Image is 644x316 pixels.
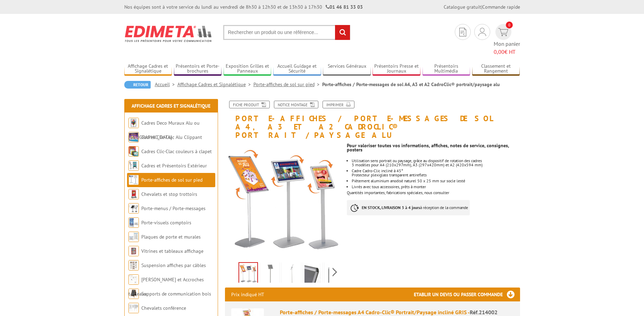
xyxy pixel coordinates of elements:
a: Notice Montage [274,101,318,108]
img: Cadres Deco Muraux Alu ou Bois [128,118,139,128]
a: Suspension affiches par câbles [141,262,206,268]
a: Cadres et Présentoirs Extérieur [141,163,207,169]
img: devis rapide [498,28,508,36]
p: Prix indiqué HT [231,288,264,301]
a: Porte-menus / Porte-messages [141,205,206,211]
img: Edimeta [124,21,213,47]
img: porte_affiches_214002_214003_214902.jpg [225,143,342,260]
img: porte_affiches_214002_214003_sans_affiche.jpg [261,264,278,285]
a: Chevalets conférence [141,305,186,311]
span: € HT [494,48,520,56]
a: Présentoirs Multimédia [423,63,470,75]
span: 0,00 [494,48,504,55]
a: Classement et Rangement [472,63,520,75]
a: Affichage Cadres et Signalétique [132,103,210,109]
a: Fiche produit [229,101,270,108]
h1: Porte-affiches / Porte-messages de sol A4, A3 et A2 CadroClic® portrait/paysage alu [220,101,525,140]
img: devis rapide [459,28,466,36]
a: Cadres Clic-Clac Alu Clippant [141,134,202,140]
div: Quantités importantes, fabrications spéciales, nous consulter [347,139,525,222]
img: porte-affiches-sol-blackline-cadres-inclines-sur-pied-droit_214002_2.jpg [326,264,343,285]
a: Vitrines et tableaux affichage [141,248,203,254]
li: Piètement aluminium anodisé naturel 50 x 25 mm sur socle lesté [352,179,520,183]
span: Next [332,266,338,278]
li: Cadre Cadro-Clic incliné à 45° Protecteur plexiglass transparent antireflets [352,169,520,177]
a: Porte-affiches de sol sur pied [253,81,322,88]
img: Porte-menus / Porte-messages [128,203,139,214]
li: Livrés avec tous accessoires, prêts à monter [352,185,520,189]
a: Affichage Cadres et Signalétique [177,81,253,88]
a: Présentoirs Presse et Journaux [373,63,420,75]
a: Exposition Grilles et Panneaux [224,63,271,75]
strong: Pour valoriser toutes vos informations, affiches, notes de service, consignes, posters [347,142,509,153]
a: Imprimer [323,101,354,108]
img: Vitrines et tableaux affichage [128,246,139,256]
a: Catalogue gratuit [444,4,481,10]
input: rechercher [335,25,350,40]
img: Cadres Clic-Clac couleurs à clapet [128,146,139,157]
img: Plaques de porte et murales [128,232,139,242]
h3: Etablir un devis ou passer commande [414,288,520,301]
p: Utilisation sens portrait ou paysage, grâce au dispositif de rotation des cadres [352,159,520,163]
a: Porte-visuels comptoirs [141,219,191,226]
div: | [444,3,520,10]
a: Services Généraux [323,63,371,75]
a: Porte-affiches de sol sur pied [141,177,202,183]
img: Suspension affiches par câbles [128,260,139,271]
a: Cadres Clic-Clac couleurs à clapet [141,148,212,155]
span: 0 [506,22,513,28]
img: Porte-visuels comptoirs [128,217,139,228]
a: Affichage Cadres et Signalétique [124,63,172,75]
span: Mon panier [494,40,520,56]
div: Nos équipes sont à votre service du lundi au vendredi de 8h30 à 12h30 et de 13h30 à 17h30 [124,3,363,10]
input: Rechercher un produit ou une référence... [223,25,350,40]
img: Cadres et Présentoirs Extérieur [128,160,139,171]
img: Chevalets et stop trottoirs [128,189,139,199]
p: 3 modèles pour A4 (210x297mm), A3 (297x420mm) et A2 (420x594 mm) [352,163,520,167]
a: Présentoirs et Porte-brochures [174,63,222,75]
a: devis rapide 0 Mon panier 0,00€ HT [494,24,520,56]
img: porte-affiches-sol-blackline-cadres-inclines-sur-pied-droit_2140002_1.jpg [304,264,321,285]
a: Plaques de porte et murales [141,234,201,240]
strong: EN STOCK, LIVRAISON 3 à 4 jours [362,205,420,210]
img: Porte-affiches de sol sur pied [128,175,139,185]
a: [PERSON_NAME] et Accroches tableaux [128,276,204,297]
img: porte_affiches_214002_214003_214902.jpg [239,263,257,284]
a: Commande rapide [482,4,520,10]
span: Réf.214002 [470,309,497,316]
a: Accueil Guidage et Sécurité [273,63,321,75]
a: Cadres Deco Muraux Alu ou [GEOGRAPHIC_DATA] [128,120,200,140]
li: Porte-affiches / Porte-messages de sol A4, A3 et A2 CadroClic® portrait/paysage alu [322,81,500,88]
a: Retour [124,81,151,89]
img: porte_affiches_214002_214003_profil.jpg [283,264,300,285]
strong: 01 46 81 33 03 [326,4,363,10]
p: à réception de la commande [347,200,470,215]
a: Supports de communication bois [141,291,211,297]
a: Accueil [155,81,177,88]
a: Chevalets et stop trottoirs [141,191,197,197]
img: devis rapide [478,28,486,36]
